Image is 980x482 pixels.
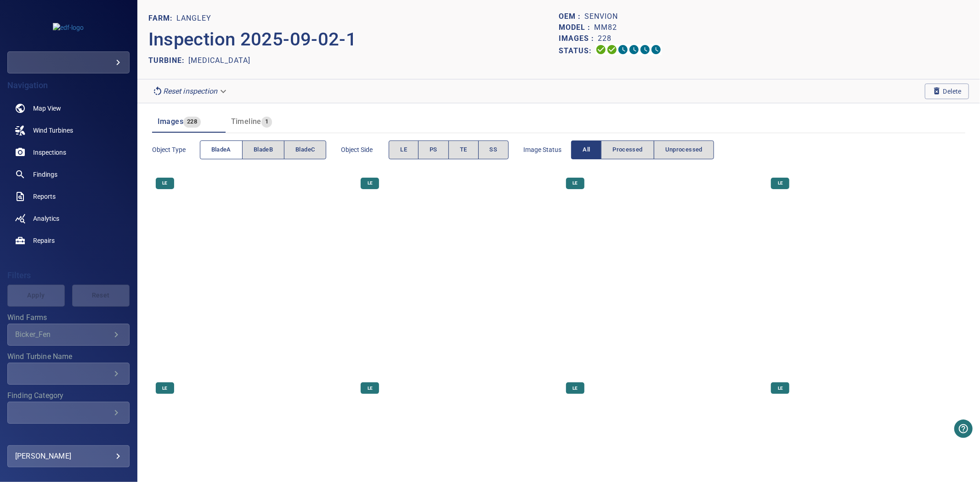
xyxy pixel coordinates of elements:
[15,330,111,339] div: Bicker_Fen
[598,33,612,44] p: 228
[559,11,584,22] p: OEM :
[490,145,498,155] span: SS
[362,180,378,186] span: LE
[665,145,702,155] span: Unprocessed
[559,44,595,57] p: Status:
[7,97,130,119] a: map noActive
[261,117,272,127] span: 1
[654,140,714,159] button: Unprocessed
[651,44,662,55] svg: Classification 0%
[594,22,617,33] p: MM82
[7,163,130,185] a: findings noActive
[362,385,378,392] span: LE
[148,83,232,99] div: Reset inspection
[33,214,59,223] span: Analytics
[295,145,315,155] span: bladeC
[284,140,326,159] button: bladeC
[612,145,642,155] span: Processed
[211,145,231,155] span: bladeA
[183,117,201,127] span: 228
[33,170,57,179] span: Findings
[617,44,629,55] svg: Selecting 0%
[7,81,130,90] h4: Navigation
[478,140,509,159] button: SS
[640,44,651,55] svg: Matching 0%
[148,55,188,66] p: TURBINE:
[559,22,594,33] p: Model :
[152,145,200,154] span: Object type
[567,385,583,392] span: LE
[242,140,284,159] button: bladeB
[7,207,130,230] a: analytics noActive
[33,104,61,113] span: Map View
[389,140,419,159] button: LE
[7,314,130,321] label: Wind Farms
[188,55,250,66] p: [MEDICAL_DATA]
[460,145,467,155] span: TE
[7,392,130,399] label: Finding Category
[53,23,84,32] img: edf-logo
[629,44,640,55] svg: ML Processing 0%
[7,353,130,360] label: Wind Turbine Name
[7,230,130,252] a: repairs noActive
[7,402,130,424] div: Finding Category
[559,33,598,44] p: Images :
[200,140,327,159] div: objectType
[523,145,571,154] span: Image Status
[571,140,601,159] button: All
[567,180,583,186] span: LE
[148,13,176,24] p: FARM:
[925,84,969,99] button: Delete
[932,86,962,96] span: Delete
[595,44,606,55] svg: Uploading 100%
[772,180,788,186] span: LE
[571,140,714,159] div: imageStatus
[33,192,56,201] span: Reports
[400,145,407,155] span: LE
[606,44,617,55] svg: Data Formatted 100%
[158,117,183,126] span: Images
[157,385,173,392] span: LE
[148,26,559,53] p: Inspection 2025-09-02-1
[341,145,389,154] span: Object Side
[430,145,437,155] span: PS
[584,11,618,22] p: Senvion
[33,148,66,157] span: Inspections
[176,13,211,24] p: Langley
[418,140,449,159] button: PS
[7,271,130,280] h4: Filters
[583,145,590,155] span: All
[163,87,217,95] em: Reset inspection
[254,145,273,155] span: bladeB
[7,324,130,346] div: Wind Farms
[7,119,130,141] a: windturbines noActive
[7,185,130,207] a: reports noActive
[200,140,243,159] button: bladeA
[33,126,73,135] span: Wind Turbines
[7,51,130,73] div: edf
[231,117,261,126] span: Timeline
[448,140,479,159] button: TE
[157,180,173,186] span: LE
[7,363,130,385] div: Wind Turbine Name
[33,236,55,245] span: Repairs
[7,141,130,163] a: inspections noActive
[772,385,788,392] span: LE
[601,140,654,159] button: Processed
[389,140,509,159] div: objectSide
[15,449,122,464] div: [PERSON_NAME]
